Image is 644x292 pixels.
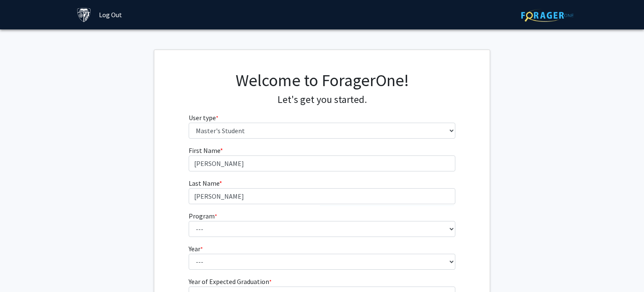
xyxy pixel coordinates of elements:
label: Program [189,211,217,221]
label: User type [189,113,218,123]
label: Year [189,244,203,254]
img: ForagerOne Logo [521,9,574,22]
label: Year of Expected Graduation [189,276,272,287]
span: First Name [189,146,220,155]
img: Johns Hopkins University Logo [77,8,91,22]
h4: Let's get you started. [189,94,456,106]
iframe: Chat [6,254,36,286]
h1: Welcome to ForagerOne! [189,70,456,90]
span: Last Name [189,179,219,187]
